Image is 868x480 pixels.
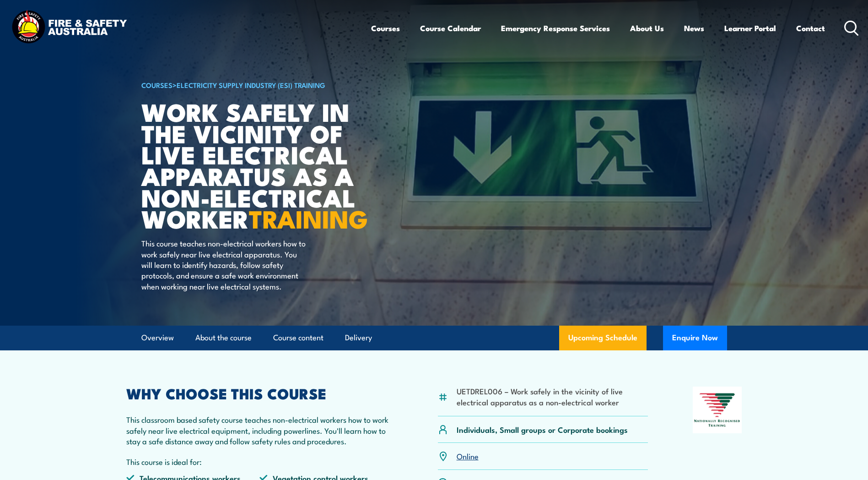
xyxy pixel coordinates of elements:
[177,80,325,90] a: Electricity Supply Industry (ESI) Training
[141,326,174,350] a: Overview
[273,326,323,350] a: Course content
[371,16,400,40] a: Courses
[630,16,664,40] a: About Us
[693,387,742,433] img: Nationally Recognised Training logo.
[249,199,368,237] strong: TRAINING
[126,456,394,467] p: This course is ideal for:
[141,79,367,90] h6: >
[663,326,727,350] button: Enquire Now
[724,16,776,40] a: Learner Portal
[457,386,648,407] li: UETDREL006 – Work safely in the vicinity of live electrical apparatus as a non-electrical worker
[141,80,173,90] a: COURSES
[126,387,394,399] h2: WHY CHOOSE THIS COURSE
[195,326,252,350] a: About the course
[141,238,308,291] p: This course teaches non-electrical workers how to work safely near live electrical apparatus. You...
[796,16,825,40] a: Contact
[501,16,610,40] a: Emergency Response Services
[457,424,628,435] p: Individuals, Small groups or Corporate bookings
[345,326,372,350] a: Delivery
[559,326,647,350] a: Upcoming Schedule
[141,101,367,229] h1: Work safely in the vicinity of live electrical apparatus as a non-electrical worker
[420,16,481,40] a: Course Calendar
[126,414,394,446] p: This classroom based safety course teaches non-electrical workers how to work safely near live el...
[457,450,479,461] a: Online
[684,16,704,40] a: News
